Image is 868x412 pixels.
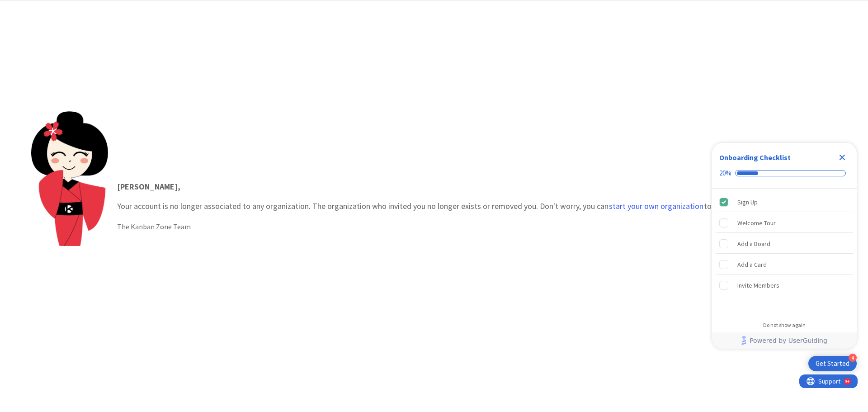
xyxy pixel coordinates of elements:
div: Add a Card [737,259,767,270]
div: Invite Members [737,280,779,291]
div: Get Started [816,359,849,368]
div: Add a Card is incomplete. [716,255,853,275]
div: The Kanban Zone Team [117,221,828,232]
div: 4 [849,354,857,362]
div: 20% [719,169,731,177]
div: Sign Up [737,197,758,208]
strong: [PERSON_NAME] , [117,181,180,192]
div: 9+ [46,4,50,11]
div: Footer [712,332,857,349]
div: Add a Board [737,238,770,249]
p: Your account is no longer associated to any organization. The organization who invited you no lon... [117,180,828,212]
div: Checklist Container [712,143,857,349]
div: Add a Board is incomplete. [716,234,853,254]
span: Support [19,1,41,12]
a: Powered by UserGuiding [717,332,852,349]
div: Checklist progress: 20% [719,169,849,177]
button: start your own organization [609,202,704,211]
div: Invite Members is incomplete. [716,275,853,295]
div: Do not show again [763,322,806,329]
div: Open Get Started checklist, remaining modules: 4 [808,356,857,371]
div: Welcome Tour [737,218,776,228]
div: Welcome Tour is incomplete. [716,213,853,233]
div: Onboarding Checklist [719,152,791,163]
div: Checklist items [712,189,857,316]
div: Close Checklist [835,150,849,165]
div: Sign Up is complete. [716,192,853,212]
span: Powered by UserGuiding [750,335,827,346]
